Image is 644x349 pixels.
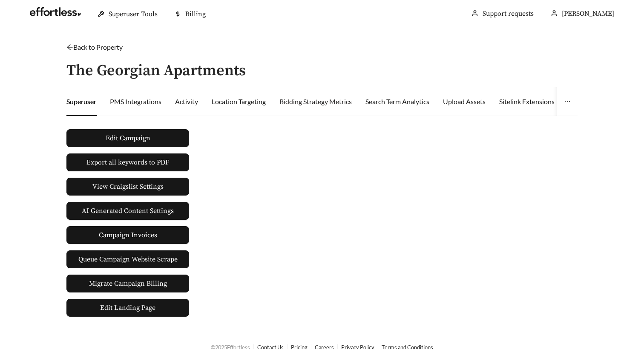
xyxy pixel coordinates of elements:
[175,96,198,107] div: Activity
[557,87,578,116] button: ellipsis
[66,153,189,171] button: Export all keywords to PDF
[66,202,189,220] button: AI Generated Content Settings
[100,299,155,316] span: Edit Landing Page
[66,275,189,292] button: Migrate Campaign Billing
[66,62,246,79] h3: The Georgian Apartments
[564,98,571,105] span: ellipsis
[92,182,164,192] span: View Craigslist Settings
[443,96,486,107] div: Upload Assets
[365,96,429,107] div: Search Term Analytics
[66,129,189,147] button: Edit Campaign
[66,43,123,51] a: arrow-leftBack to Property
[110,96,161,107] div: PMS Integrations
[279,96,352,107] div: Bidding Strategy Metrics
[66,96,96,107] div: Superuser
[483,9,534,18] a: Support requests
[562,9,614,18] span: [PERSON_NAME]
[499,96,555,107] div: Sitelink Extensions
[66,226,189,244] a: Campaign Invoices
[86,157,169,167] span: Export all keywords to PDF
[66,250,189,268] button: Queue Campaign Website Scrape
[66,44,73,51] span: arrow-left
[89,278,167,289] span: Migrate Campaign Billing
[66,178,189,196] button: View Craigslist Settings
[66,299,189,317] a: Edit Landing Page
[78,254,178,264] span: Queue Campaign Website Scrape
[185,10,206,18] span: Billing
[109,10,158,18] span: Superuser Tools
[212,96,266,107] div: Location Targeting
[99,227,157,244] span: Campaign Invoices
[106,133,150,143] span: Edit Campaign
[82,206,174,216] span: AI Generated Content Settings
